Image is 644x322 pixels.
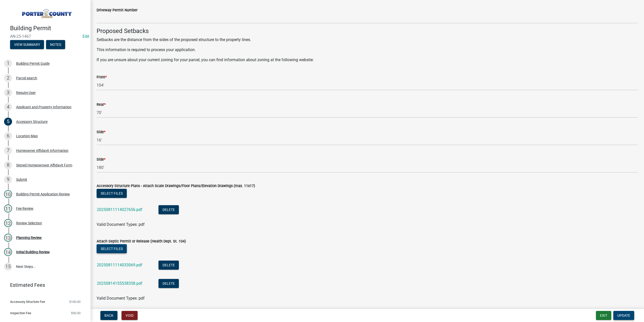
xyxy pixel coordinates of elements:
label: Front [97,76,107,79]
button: Back [100,311,117,320]
div: 3 [4,89,12,97]
div: 8 [4,161,12,169]
div: 11 [4,204,12,212]
div: 4 [4,103,12,111]
button: Delete [158,205,179,214]
wm-modal-confirm: Edit Application Number [83,34,89,39]
wm-modal-confirm: Summary [10,43,44,47]
div: 15 [4,263,12,271]
a: 20250814155538358.pdf [97,281,142,286]
span: Valid Document Types: pdf [97,222,145,227]
div: Homeowner Affidavit Information [16,149,68,152]
div: Parcel search [16,76,37,80]
h4: Proposed Setbacks [97,27,638,35]
label: Attach Septic Permit or Release (Health Dept. St. 104) [97,240,186,243]
label: Side [97,158,105,161]
div: Submit [16,178,27,181]
wm-modal-confirm: Delete Document [158,208,179,212]
button: Select files [97,189,127,198]
a: Estimated Fees [4,280,83,290]
p: If you are unsure about your current zoning for your parcel, you can find information about zonin... [97,57,638,63]
img: Porter County, Indiana [10,5,83,19]
div: Applicant and Property Information [16,105,71,109]
span: AN-25-1467 [10,34,80,39]
div: 12 [4,219,12,227]
button: Exit [596,311,611,320]
wm-modal-confirm: Delete Document [158,281,179,286]
a: 20250811114033069.pdf [97,263,142,267]
label: Rear [97,103,106,106]
span: Back [104,313,113,317]
span: Valid Document Types: pdf [97,296,145,301]
span: $100.00 [69,300,80,303]
p: Setbacks are the distance from the sides of the proposed structure to the property lines. [97,37,638,43]
span: $50.00 [71,311,80,315]
button: Notes [46,40,65,49]
button: Delete [158,261,179,270]
a: Edit [83,34,89,39]
button: View Summary [10,40,44,49]
div: 13 [4,234,12,242]
div: Fee Review [16,207,33,210]
div: 2 [4,74,12,82]
div: Initial Building Review [16,250,50,254]
div: Signed Homeownwer Affidavit Form [16,163,72,167]
span: Inspection Fee [10,311,31,315]
div: Require User [16,91,36,94]
div: Accessory Structure [16,120,48,123]
div: 7 [4,147,12,155]
div: 9 [4,175,12,184]
h4: Building Permit [10,25,87,32]
div: Planning Review [16,236,42,239]
div: Building Permit Guide [16,62,50,65]
label: Accessory Structure Plans - Attach Scale Drawings/Floor Plans/Elevation Drawings (max. 11x17) [97,184,255,188]
button: Update [613,311,634,320]
div: 14 [4,248,12,256]
div: Building Permit Application Review [16,192,70,196]
wm-modal-confirm: Delete Document [158,263,179,268]
label: Side [97,130,105,134]
span: Update [617,313,630,317]
button: Select files [97,244,127,253]
div: 10 [4,190,12,198]
button: Void [122,311,138,320]
div: 5 [4,118,12,126]
wm-modal-confirm: Notes [46,43,65,47]
div: 1 [4,59,12,67]
div: 6 [4,132,12,140]
div: Review Selection [16,221,42,225]
span: Accessory Structure Fee [10,300,45,303]
div: Location Map [16,134,38,138]
a: 20250811114027656.pdf [97,207,142,212]
label: Driveway Permit Number [97,9,138,12]
button: Delete [158,279,179,288]
p: This information is required to process your application. [97,47,638,53]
